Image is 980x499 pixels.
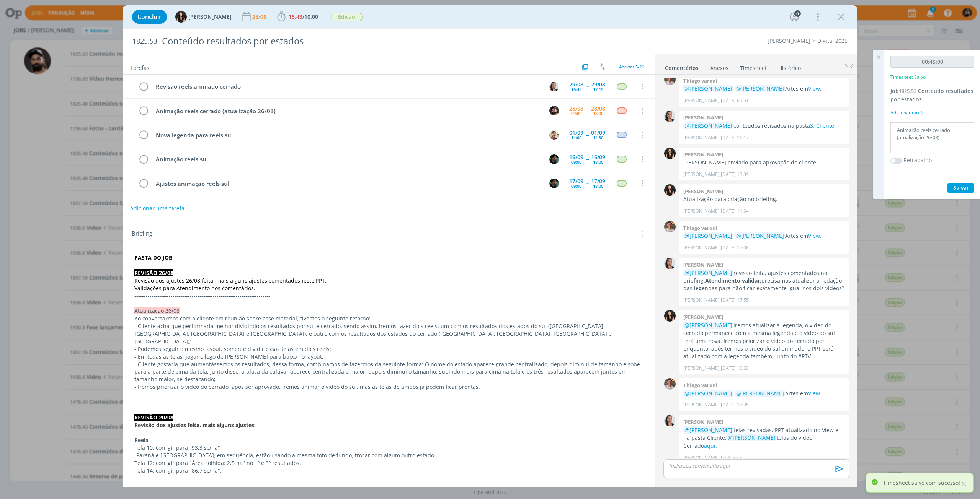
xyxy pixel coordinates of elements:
p: conteúdos revisados na pasta . [683,122,845,130]
a: neste PPT [300,277,325,284]
a: Digital 2025 [817,37,848,44]
button: K [548,153,560,165]
div: Ajustes animação reels sul [152,179,542,189]
a: aqui [704,442,715,449]
p: - Em todas as telas, jogar o logo de [PERSON_NAME] para baixo no layout; [134,353,644,361]
span: 15:43 [289,13,302,20]
img: T [664,221,676,232]
span: Briefing [132,229,152,239]
img: I [175,11,187,23]
div: 09:00 [571,160,581,164]
a: Comentários [665,61,699,72]
img: I [664,148,676,159]
img: C [664,258,676,269]
button: Concluir [132,10,167,24]
img: I [664,310,676,322]
div: 29/08 [569,82,583,87]
span: [DATE] 09:51 [721,97,749,104]
div: 01/09 [591,130,605,135]
strong: REVISÃO 20/08 [134,414,173,421]
strong: REVISÃO 26/08 [134,269,173,276]
span: -- [586,108,588,113]
span: @[PERSON_NAME] [684,85,732,92]
div: 09:00 [571,184,581,188]
span: 1825.53 [899,88,916,94]
p: iremos atualizar a legenda, o vídeo do cerrado permanece com a mesma legenda e o vídeo do sul ter... [683,322,845,361]
span: @[PERSON_NAME] [728,434,776,441]
div: Nova legenda para reels sul [152,130,542,140]
button: C [548,81,560,92]
span: @[PERSON_NAME] [736,390,784,397]
span: @[PERSON_NAME] [736,85,784,92]
p: Tela 10: corrigir para "93,3 sc/ha" [134,444,644,452]
div: 18:00 [593,160,603,164]
img: arrow-down-up.svg [600,63,605,70]
div: 28/08 [569,106,583,111]
button: I[PERSON_NAME] [175,11,232,23]
a: [PERSON_NAME] [768,37,810,44]
button: B [548,105,560,116]
p: Tela 14: corrigir para "86,7 sc/ha". [134,467,644,475]
div: 17:15 [593,87,603,91]
span: -- [586,180,588,186]
div: Animação reels sul [152,154,542,164]
b: Thiago varoni [683,382,717,388]
img: K [549,154,559,164]
div: 01/09 [569,130,583,135]
p: - Cliente acha que performaria melhor dividindo os resultados por sul e cerrado, sendo assim, ire... [134,322,644,345]
div: 18:00 [593,184,603,188]
span: Atualização 26/08 [134,307,180,314]
p: [PERSON_NAME] [683,454,719,461]
span: @[PERSON_NAME] [684,322,732,329]
span: Tarefas [130,62,149,72]
p: Timesheet salvo com sucesso! [883,479,960,487]
div: 16:45 [571,87,581,91]
span: -- [586,132,588,138]
b: [PERSON_NAME] [683,188,723,195]
div: Animação reels cerrado (atualização 26/08) [152,106,542,116]
b: [PERSON_NAME] [683,418,723,425]
p: -------------------------------------------------------------------------------------------------... [134,398,644,406]
span: 10:00 [304,13,318,20]
img: C [664,111,676,122]
strong: Reels [134,436,148,444]
div: Conteúdo resultados por estados [159,32,546,50]
a: Job1825.53Conteúdo resultados por estados [890,87,973,103]
b: [PERSON_NAME] [683,261,723,268]
span: @[PERSON_NAME] [736,232,784,239]
b: Thiago varoni [683,77,717,84]
span: @[PERSON_NAME] [684,122,732,129]
p: [PERSON_NAME] [683,171,719,178]
p: Atualização para criação no briefing. [683,195,845,203]
span: Abertas 5/21 [619,64,644,70]
p: Timesheet Salvo! [890,74,927,81]
span: Revisão dos ajustes 26/08 feita, mais alguns ajustes comentados [134,277,300,284]
span: -- [586,84,588,89]
div: 16/09 [569,154,583,160]
p: Artes em . [683,390,845,397]
a: View [808,85,820,92]
span: [DATE] 13:39 [721,171,749,178]
img: K [549,179,559,188]
span: [DATE] 16:17 [721,134,749,141]
div: 28/08 [252,14,268,20]
div: Adicionar tarefa [890,109,974,116]
div: 18:00 [593,111,603,115]
p: - Podemos seguir o mesmo layout, somente dividir essas telas em dois reels; [134,345,644,353]
span: [DATE] 11:34 [721,208,749,215]
span: @[PERSON_NAME] [684,390,732,397]
img: I [664,184,676,196]
p: [PERSON_NAME] [683,97,719,104]
p: Artes em . [683,232,845,240]
div: Revisão reels animado cerrado [152,82,542,91]
p: - [134,452,644,459]
b: [PERSON_NAME] [683,114,723,121]
span: @[PERSON_NAME] [684,426,732,434]
strong: Revisão dos ajustes feita, mais alguns ajustes: [134,421,256,429]
img: B [549,106,559,115]
a: 3. Cliente [810,122,834,129]
div: 6 [794,10,801,17]
a: PASTA DO JOB [134,254,172,261]
span: -- [586,156,588,162]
